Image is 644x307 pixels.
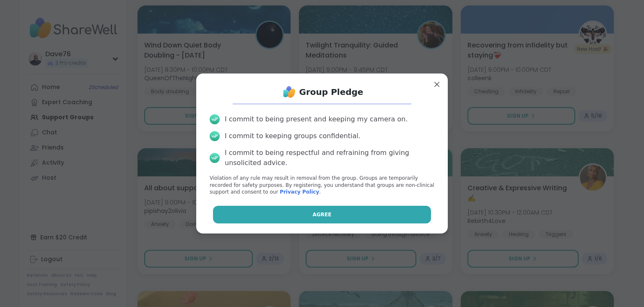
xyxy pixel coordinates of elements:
div: I commit to keeping groups confidential. [225,131,361,141]
div: I commit to being respectful and refraining from giving unsolicited advice. [225,148,434,168]
h1: Group Pledge [299,86,364,98]
button: Agree [213,206,431,223]
div: I commit to being present and keeping my camera on. [225,114,408,124]
span: Agree [313,211,332,218]
a: Privacy Policy [280,189,319,195]
p: Violation of any rule may result in removal from the group. Groups are temporarily recorded for s... [210,175,434,196]
img: ShareWell Logo [281,84,298,100]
